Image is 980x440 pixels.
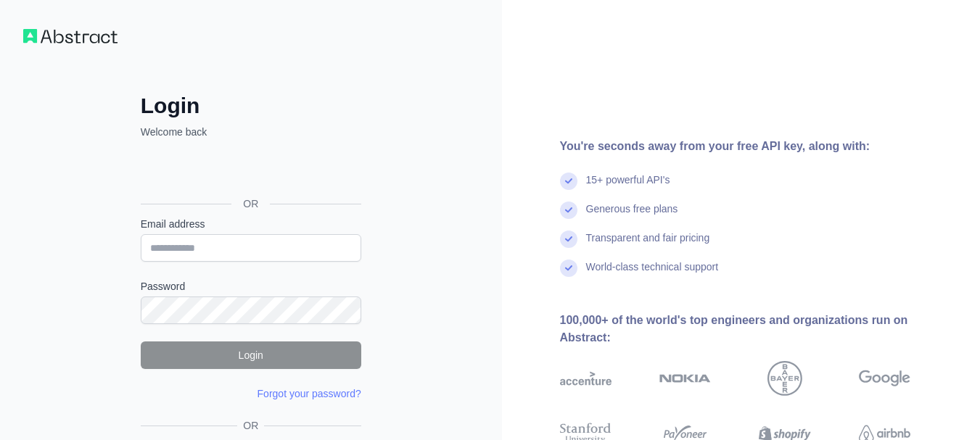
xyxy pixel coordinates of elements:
button: Login [141,341,361,369]
img: check mark [560,202,577,219]
span: OR [237,418,264,433]
div: Generous free plans [586,202,678,231]
img: check mark [560,231,577,248]
span: OR [231,196,270,211]
p: Welcome back [141,125,361,139]
img: bayer [767,361,802,396]
div: World-class technical support [586,260,719,289]
img: accenture [560,361,612,396]
img: nokia [659,361,711,396]
div: You're seconds away from your free API key, along with: [560,138,958,155]
a: Forgot your password? [258,388,361,399]
div: Transparent and fair pricing [586,231,710,260]
label: Password [141,279,361,294]
h2: Login [141,93,361,119]
img: google [859,361,910,396]
div: 15+ powerful API's [586,173,670,202]
div: 100,000+ of the world's top engineers and organizations run on Abstract: [560,312,958,346]
iframe: Sign in with Google Button [133,155,366,187]
img: check mark [560,173,577,190]
label: Email address [141,217,361,231]
img: Workflow [23,29,118,43]
img: check mark [560,260,577,277]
